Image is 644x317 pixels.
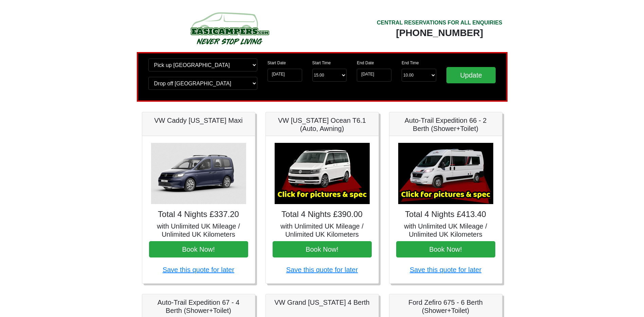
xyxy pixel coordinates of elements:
[273,222,372,238] h5: with Unlimited UK Mileage / Unlimited UK Kilometers
[149,116,248,124] h5: VW Caddy [US_STATE] Maxi
[377,27,502,39] div: [PHONE_NUMBER]
[268,60,286,66] label: Start Date
[149,210,248,219] h4: Total 4 Nights £337.20
[402,60,419,66] label: End Time
[151,143,246,204] img: VW Caddy California Maxi
[268,69,302,82] input: Start Date
[165,10,294,47] img: campers-checkout-logo.png
[446,67,496,83] input: Update
[396,116,495,133] h5: Auto-Trail Expedition 66 - 2 Berth (Shower+Toilet)
[398,143,493,204] img: Auto-Trail Expedition 66 - 2 Berth (Shower+Toilet)
[163,266,234,273] a: Save this quote for later
[377,19,502,27] div: CENTRAL RESERVATIONS FOR ALL ENQUIRIES
[149,222,248,238] h5: with Unlimited UK Mileage / Unlimited UK Kilometers
[357,60,374,66] label: End Date
[273,298,372,306] h5: VW Grand [US_STATE] 4 Berth
[273,210,372,219] h4: Total 4 Nights £390.00
[275,143,370,204] img: VW California Ocean T6.1 (Auto, Awning)
[396,222,495,238] h5: with Unlimited UK Mileage / Unlimited UK Kilometers
[357,69,391,82] input: Return Date
[149,298,248,315] h5: Auto-Trail Expedition 67 - 4 Berth (Shower+Toilet)
[273,116,372,133] h5: VW [US_STATE] Ocean T6.1 (Auto, Awning)
[410,266,481,273] a: Save this quote for later
[396,210,495,219] h4: Total 4 Nights £413.40
[396,241,495,257] button: Book Now!
[312,60,331,66] label: Start Time
[286,266,358,273] a: Save this quote for later
[149,241,248,257] button: Book Now!
[396,298,495,315] h5: Ford Zefiro 675 - 6 Berth (Shower+Toilet)
[273,241,372,257] button: Book Now!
